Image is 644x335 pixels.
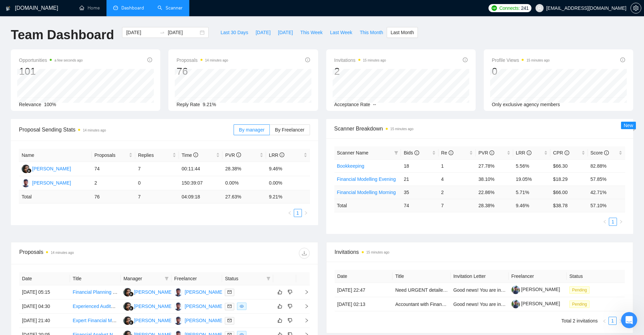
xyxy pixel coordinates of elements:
[228,318,232,322] span: mail
[288,304,292,309] span: dislike
[22,165,30,173] img: LL
[138,151,171,159] span: Replies
[185,288,223,296] div: [PERSON_NAME]
[176,65,228,78] div: 76
[286,288,294,296] button: dislike
[334,65,386,78] div: 2
[92,176,135,190] td: 2
[602,319,606,323] span: left
[569,287,592,292] a: Pending
[129,320,134,325] img: gigradar-bm.png
[619,319,623,323] span: right
[179,162,222,176] td: 00:11:44
[334,56,386,64] span: Invitations
[390,127,413,131] time: 15 minutes ago
[147,57,152,62] span: info-circle
[174,289,223,294] a: DB[PERSON_NAME]
[286,209,294,217] li: Previous Page
[123,317,173,323] a: LL[PERSON_NAME]
[490,150,494,155] span: info-circle
[604,150,609,155] span: info-circle
[123,275,162,282] span: Manager
[300,29,323,36] span: This Week
[225,152,241,158] span: PVR
[123,302,132,311] img: LL
[276,316,284,325] button: like
[476,199,513,212] td: 28.38 %
[302,209,310,217] li: Next Page
[185,317,223,324] div: [PERSON_NAME]
[609,317,616,325] a: 1
[609,218,617,226] li: 1
[19,56,83,64] span: Opportunities
[395,302,491,307] a: Accountant with Financial Modeling Expertise
[278,318,282,323] span: like
[275,127,304,133] span: By Freelancer
[299,250,309,256] span: download
[294,209,302,217] a: 1
[366,250,389,254] time: 15 minutes ago
[404,150,419,155] span: Bids
[363,58,386,62] time: 15 minutes ago
[134,303,173,310] div: [PERSON_NAME]
[286,316,294,325] button: dislike
[228,290,232,294] span: mail
[609,317,617,325] li: 1
[70,300,121,314] td: Experienced Auditor – Caseware Expert (Australian Standards, Short-Term Project)
[135,176,179,190] td: 0
[6,3,10,14] img: logo
[617,218,625,226] button: right
[449,150,453,155] span: info-circle
[463,57,468,62] span: info-circle
[617,317,625,325] button: right
[603,220,607,224] span: left
[73,304,247,309] a: Experienced Auditor – Caseware Expert (Australian Standards, Short-Term Project)
[44,102,56,107] span: 100%
[228,304,232,308] span: mail
[511,300,520,308] img: c1jLaMXOCC7Q2S2g47ZZHkVs1Z-kIyKb6CfDsCw2RrbnPTZIpdDOkC3YiKCnLK3qAH
[392,270,451,283] th: Title
[550,199,588,212] td: $ 38.78
[565,150,569,155] span: info-circle
[588,159,625,172] td: 82.88%
[274,27,296,38] button: [DATE]
[83,128,106,132] time: 14 minutes ago
[619,220,623,224] span: right
[121,5,144,11] span: Dashboard
[252,27,274,38] button: [DATE]
[591,150,609,155] span: Score
[174,288,183,296] img: DB
[513,159,550,172] td: 5.56%
[588,186,625,199] td: 42.71%
[123,289,173,294] a: LL[PERSON_NAME]
[304,211,308,215] span: right
[569,286,590,294] span: Pending
[19,300,70,314] td: [DATE] 04:30
[302,209,310,217] button: right
[19,272,70,285] th: Date
[360,29,383,36] span: This Month
[526,58,549,62] time: 15 minutes ago
[620,57,625,62] span: info-circle
[335,297,393,311] td: [DATE] 02:13
[516,150,531,155] span: LRR
[163,273,170,284] span: filter
[499,4,520,12] span: Connects:
[123,316,132,325] img: LL
[19,102,41,107] span: Relevance
[550,186,588,199] td: $66.00
[266,277,270,281] span: filter
[278,304,282,309] span: like
[22,166,71,171] a: LL[PERSON_NAME]
[19,314,70,328] td: [DATE] 21:40
[330,29,352,36] span: Last Week
[492,5,497,11] img: upwork-logo.png
[511,301,560,306] a: [PERSON_NAME]
[553,150,569,155] span: CPR
[305,57,310,62] span: info-circle
[92,190,135,204] td: 76
[266,190,310,204] td: 9.21 %
[129,306,134,311] img: gigradar-bm.png
[19,125,234,134] span: Proposal Sending Stats
[51,251,74,255] time: 14 minutes ago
